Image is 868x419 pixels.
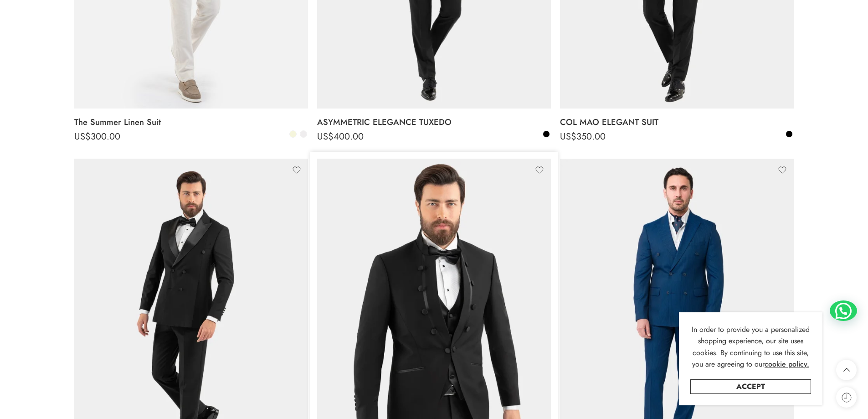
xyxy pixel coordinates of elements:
[74,130,120,143] bdi: 300.00
[765,358,809,370] a: cookie policy.
[317,130,334,143] span: US$
[542,130,550,138] a: Black
[560,130,576,143] span: US$
[74,130,91,143] span: US$
[299,130,308,138] a: Off-White
[785,130,793,138] a: Black
[692,324,810,370] span: In order to provide you a personalized shopping experience, our site uses cookies. By continuing ...
[560,113,794,131] a: COL MAO ELEGANT SUIT
[317,130,364,143] bdi: 400.00
[74,113,308,131] a: The Summer Linen Suit
[690,379,811,394] a: Accept
[289,130,297,138] a: Beige
[560,130,606,143] bdi: 350.00
[317,113,551,131] a: ASYMMETRIC ELEGANCE TUXEDO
